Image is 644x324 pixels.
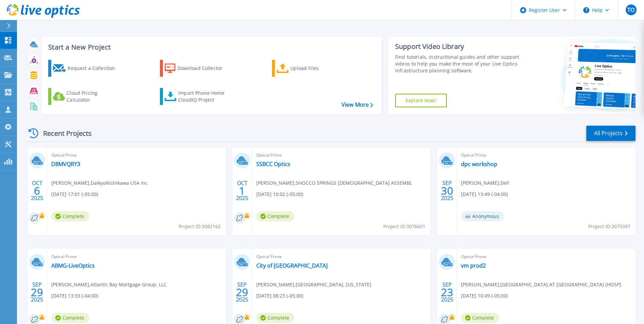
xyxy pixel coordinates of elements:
div: SEP 2025 [441,178,454,203]
a: D8MVQRY3 [51,161,80,167]
span: Complete [461,313,499,323]
div: SEP 2025 [441,280,454,305]
div: SEP 2025 [236,280,249,305]
a: Cloud Pricing Calculator [48,88,124,105]
span: Complete [256,313,294,323]
span: Optical Prime [461,253,631,260]
span: Optical Prime [51,253,222,260]
span: [DATE] 13:49 (-04:00) [461,191,508,198]
span: [DATE] 10:02 (-05:00) [256,191,303,198]
div: OCT 2025 [236,178,249,203]
span: [PERSON_NAME] , DaikyoNishikawa USA Inc [51,179,148,187]
span: Project ID: 3082162 [179,223,221,230]
span: 1 [239,188,245,194]
span: 29 [236,289,248,295]
span: Anonymous [461,211,504,221]
span: Optical Prime [461,151,631,159]
a: SSBCC Optics [256,161,290,167]
div: Download Collector [178,61,232,75]
span: TO [627,7,634,13]
a: Request a Collection [48,60,124,77]
h3: Start a New Project [48,43,373,51]
a: dpc workshop [461,161,497,167]
span: Project ID: 3076601 [383,223,425,230]
span: [DATE] 10:49 (-05:00) [461,292,508,300]
span: Complete [51,211,89,221]
a: All Projects [586,126,636,141]
span: [DATE] 13:33 (-04:00) [51,292,98,300]
div: Recent Projects [26,125,101,142]
span: 29 [31,289,43,295]
span: 6 [34,188,40,194]
span: Optical Prime [256,253,427,260]
span: Complete [256,211,294,221]
div: SEP 2025 [31,280,43,305]
span: Project ID: 3075397 [588,223,630,230]
span: [DATE] 17:01 (-05:00) [51,191,98,198]
a: Upload Files [272,60,348,77]
span: Optical Prime [256,151,427,159]
div: Cloud Pricing Calculator [67,90,121,103]
span: [PERSON_NAME] , Atlantic Bay Mortgage Group, LLC [51,281,167,288]
div: Find tutorials, instructional guides and other support videos to help you make the most of your L... [395,54,521,74]
div: OCT 2025 [31,178,43,203]
span: Complete [51,313,89,323]
div: Import Phone Home CloudIQ Project [178,90,231,103]
span: [DATE] 08:23 (-05:00) [256,292,303,300]
span: 30 [441,188,453,194]
div: Upload Files [290,61,345,75]
span: [PERSON_NAME] , Dell [461,179,509,187]
span: [PERSON_NAME] , [GEOGRAPHIC_DATA], [US_STATE] [256,281,371,288]
span: Optical Prime [51,151,222,159]
span: 23 [441,289,453,295]
div: Request a Collection [68,61,122,75]
span: [PERSON_NAME] , [GEOGRAPHIC_DATA] AT [GEOGRAPHIC_DATA] [HOSP] [461,281,621,288]
a: ABMG-LiveOptics [51,262,95,269]
a: Download Collector [160,60,236,77]
span: [PERSON_NAME] , SHOCCO SPRINGS [DEMOGRAPHIC_DATA] ASSEMBL [256,179,412,187]
a: View More [342,102,373,108]
a: City of [GEOGRAPHIC_DATA] [256,262,328,269]
a: vm prod2 [461,262,486,269]
div: Support Video Library [395,42,521,51]
a: Explore Now! [395,94,447,107]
